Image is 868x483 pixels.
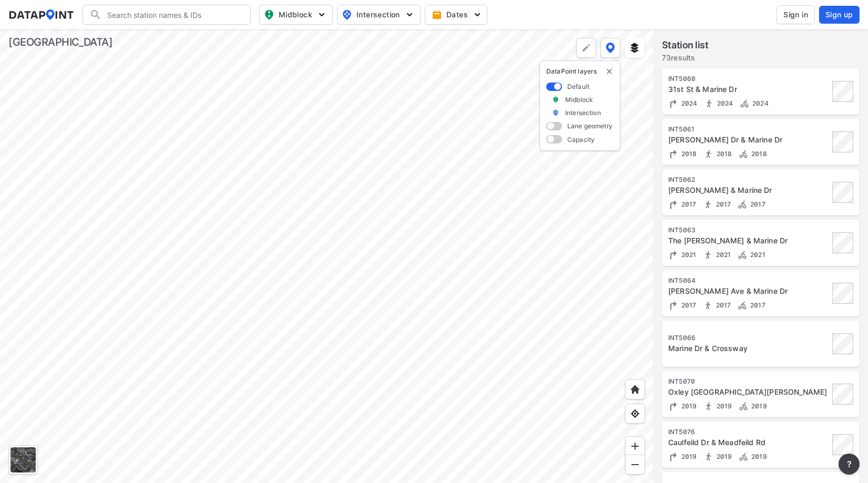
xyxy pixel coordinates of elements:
[679,251,697,259] span: 2021
[679,453,697,460] span: 2019
[817,6,860,24] a: Sign up
[263,8,275,21] img: map_pin_mid.602f9df1.svg
[737,300,748,311] img: Bicycle count
[749,453,767,460] span: 2019
[738,149,749,159] img: Bicycle count
[825,9,853,20] span: Sign up
[703,250,713,260] img: Pedestrian count
[679,402,697,410] span: 2019
[749,402,767,410] span: 2019
[606,43,615,53] img: data-point-layers.37681fc9.svg
[404,9,415,20] img: 5YPKRKmlfpI5mqlR8AD95paCi+0kK1fRFDJSaMmawlwaeJcJwk9O2fotCW5ve9gAAAAASUVORK5CYII=
[668,176,829,184] div: INT5062
[845,458,853,470] span: ?
[552,108,559,117] img: marker_Intersection.6861001b.svg
[749,150,767,158] span: 2018
[565,95,593,104] label: Midblock
[703,451,714,462] img: Pedestrian count
[662,38,709,53] label: Station list
[8,445,38,475] div: Toggle basemap
[432,9,442,20] img: calendar-gold.39a51dde.svg
[703,300,713,311] img: Pedestrian count
[567,135,595,144] label: Capacity
[668,149,679,159] img: Turning count
[704,98,714,109] img: Pedestrian count
[316,9,327,20] img: 5YPKRKmlfpI5mqlR8AD95paCi+0kK1fRFDJSaMmawlwaeJcJwk9O2fotCW5ve9gAAAAASUVORK5CYII=
[668,343,829,354] div: Marine Dr & Crossway
[472,9,483,20] img: 5YPKRKmlfpI5mqlR8AD95paCi+0kK1fRFDJSaMmawlwaeJcJwk9O2fotCW5ve9gAAAAASUVORK5CYII=
[668,401,679,412] img: Turning count
[337,5,421,25] button: Intersection
[748,200,765,208] span: 2017
[668,125,829,133] div: INT5061
[703,401,714,412] img: Pedestrian count
[668,437,829,448] div: Caulfeild Dr & Meadfeild Rd
[629,43,640,53] img: layers.ee07997e.svg
[777,5,815,24] button: Sign in
[679,200,697,208] span: 2017
[625,379,645,399] div: Home
[341,8,353,21] img: map_pin_int.54838e6b.svg
[703,199,713,210] img: Pedestrian count
[714,150,732,158] span: 2018
[714,99,733,107] span: 2024
[552,95,559,104] img: marker_Midblock.5ba75e30.svg
[605,67,614,76] button: delete
[625,436,645,456] div: Zoom in
[783,9,808,20] span: Sign in
[714,453,732,460] span: 2019
[713,251,731,259] span: 2021
[738,401,749,412] img: Bicycle count
[605,67,614,76] img: close-external-leyer.3061a1c7.svg
[630,408,640,419] img: zeq5HYn9AnE9l6UmnFLPAAAAAElFTkSuQmCC
[576,38,596,58] div: Polygon tool
[668,300,679,311] img: Turning count
[668,387,829,397] div: Oxley St N & Mathers Ave
[8,9,74,20] img: dataPointLogo.9353c09d.svg
[668,451,679,462] img: Turning count
[748,251,765,259] span: 2021
[567,82,589,91] label: Default
[625,38,645,58] button: External layers
[739,98,750,109] img: Bicycle count
[839,454,860,475] button: more
[668,250,679,260] img: Turning count
[668,75,829,83] div: INT5060
[565,108,601,117] label: Intersection
[425,5,487,25] button: Dates
[668,226,829,234] div: INT5063
[738,451,749,462] img: Bicycle count
[342,8,414,21] span: Intersection
[668,199,679,210] img: Turning count
[600,38,620,58] button: DataPoint layers
[668,334,829,342] div: INT5066
[567,121,612,130] label: Lane geometry
[668,428,829,436] div: INT5076
[679,301,697,309] span: 2017
[630,459,640,470] img: MAAAAAElFTkSuQmCC
[668,286,829,296] div: Stearman Ave & Marine Dr
[713,200,731,208] span: 2017
[668,84,829,95] div: 31st St & Marine Dr
[750,99,769,107] span: 2024
[259,5,333,25] button: Midblock
[668,377,829,386] div: INT5070
[668,235,829,246] div: The Dale & Marine Dr
[668,98,679,109] img: Turning count
[630,384,640,395] img: +XpAUvaXAN7GudzAAAAAElFTkSuQmCC
[668,276,829,285] div: INT5064
[102,6,244,23] input: Search
[264,8,326,21] span: Midblock
[581,43,591,53] img: +Dz8AAAAASUVORK5CYII=
[748,301,765,309] span: 2017
[713,301,731,309] span: 2017
[737,250,748,260] img: Bicycle count
[625,455,645,475] div: Zoom out
[668,185,829,196] div: Morgan Cres & Marine Dr
[737,199,748,210] img: Bicycle count
[546,67,614,76] p: DataPoint layers
[434,9,481,20] span: Dates
[774,5,817,24] a: Sign in
[8,35,113,49] div: [GEOGRAPHIC_DATA]
[714,402,732,410] span: 2019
